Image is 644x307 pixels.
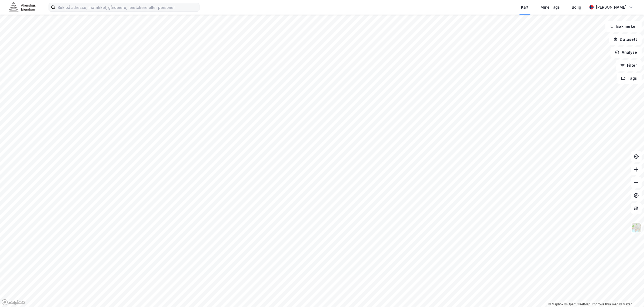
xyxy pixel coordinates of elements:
button: Bokmerker [605,21,642,32]
button: Tags [617,73,642,84]
a: OpenStreetMap [564,302,591,306]
a: Improve this map [592,302,619,306]
a: Mapbox homepage [2,299,25,305]
div: Mine Tags [541,4,560,11]
div: Kontrollprogram for chat [617,281,644,307]
input: Søk på adresse, matrikkel, gårdeiere, leietakere eller personer [55,3,199,11]
div: [PERSON_NAME] [596,4,627,11]
button: Analyse [611,47,642,58]
img: Z [631,223,642,233]
div: Kart [521,4,529,11]
img: akershus-eiendom-logo.9091f326c980b4bce74ccdd9f866810c.svg [9,2,36,12]
button: Filter [616,60,642,71]
button: Datasett [609,34,642,45]
div: Bolig [572,4,581,11]
iframe: Chat Widget [617,281,644,307]
a: Mapbox [549,302,563,306]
